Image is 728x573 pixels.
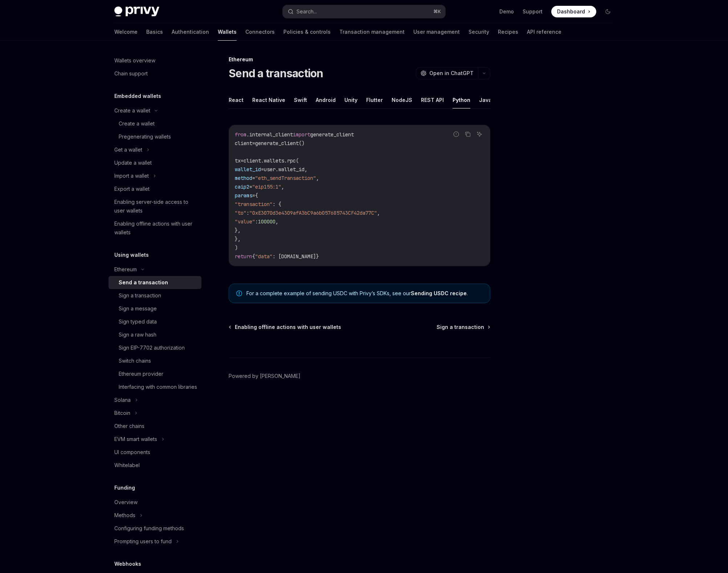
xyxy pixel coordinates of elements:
[255,253,273,260] span: "data"
[273,201,281,207] span: : {
[437,323,490,331] a: Sign a transaction
[245,23,275,41] a: Connectors
[119,383,197,391] div: Interfacing with common libraries
[114,251,149,259] h5: Using wallets
[119,278,168,287] div: Send a transaction
[109,195,201,217] a: Enabling server-side access to user wallets
[281,184,284,190] span: ,
[258,218,275,225] span: 100000
[377,210,380,216] span: ,
[114,265,137,274] div: Ethereum
[109,496,201,509] a: Overview
[479,91,492,108] button: Java
[252,184,281,190] span: "eip155:1"
[109,117,201,130] a: Create a wallet
[252,140,255,147] span: =
[453,91,470,108] button: Python
[114,422,144,430] div: Other chains
[411,290,467,297] a: Sending USDC recipe
[114,92,161,100] h5: Embedded wallets
[114,409,130,417] div: Bitcoin
[109,459,201,472] a: Whitelabel
[119,370,163,378] div: Ethereum provider
[109,380,201,393] a: Interfacing with common libraries
[109,130,201,143] a: Pregenerating wallets
[255,175,316,181] span: "eth_sendTransaction"
[273,253,319,260] span: : [DOMAIN_NAME]}
[109,182,201,195] a: Export a wallet
[114,560,141,568] h5: Webhooks
[235,192,252,199] span: params
[316,91,336,108] button: Android
[235,227,241,234] span: },
[114,56,155,65] div: Wallets overview
[235,175,252,181] span: method
[235,140,252,147] span: client
[316,175,319,181] span: ,
[146,23,163,41] a: Basics
[255,192,258,199] span: {
[498,23,518,41] a: Recipes
[119,317,157,326] div: Sign typed data
[109,341,201,354] a: Sign EIP-7702 authorization
[114,185,150,193] div: Export a wallet
[119,343,185,352] div: Sign EIP-7702 authorization
[114,7,159,17] img: dark logo
[119,330,156,339] div: Sign a raw hash
[296,7,317,16] div: Search...
[437,323,484,331] span: Sign a transaction
[241,157,244,164] span: =
[109,276,201,289] a: Send a transaction
[551,6,596,17] a: Dashboard
[235,166,261,173] span: wallet_id
[264,166,307,173] span: user.wallet_id,
[527,23,561,41] a: API reference
[246,210,249,216] span: :
[246,290,483,297] span: For a complete example of sending USDC with Privy’s SDKs, see our .
[114,537,172,546] div: Prompting users to fund
[469,23,489,41] a: Security
[114,158,152,167] div: Update a wallet
[109,328,201,341] a: Sign a raw hash
[429,70,474,77] span: Open in ChatGPT
[235,157,241,164] span: tx
[557,8,585,15] span: Dashboard
[229,91,244,108] button: React
[229,323,341,331] a: Enabling offline actions with user wallets
[119,132,171,141] div: Pregenerating wallets
[114,511,135,520] div: Methods
[229,372,300,380] a: Powered by [PERSON_NAME]
[114,23,138,41] a: Welcome
[235,218,255,225] span: "value"
[114,69,148,78] div: Chain support
[236,290,242,296] svg: Note
[235,244,238,251] span: )
[451,129,461,139] button: Report incorrect code
[109,302,201,315] a: Sign a message
[235,253,252,260] span: return
[366,91,383,108] button: Flutter
[339,23,405,41] a: Transaction management
[235,210,246,216] span: "to"
[114,435,157,444] div: EVM smart wallets
[310,131,354,138] span: generate_client
[244,157,299,164] span: client.wallets.rpc(
[114,106,150,115] div: Create a wallet
[109,420,201,433] a: Other chains
[235,201,273,207] span: "transaction"
[119,119,155,128] div: Create a wallet
[246,131,293,138] span: .internal_client
[235,184,249,190] span: caip2
[261,166,264,173] span: =
[109,446,201,459] a: UI components
[119,304,157,313] div: Sign a message
[109,354,201,367] a: Switch chains
[235,131,246,138] span: from
[283,23,331,41] a: Policies & controls
[109,67,201,80] a: Chain support
[119,291,161,300] div: Sign a transaction
[255,140,304,147] span: generate_client()
[114,483,135,492] h5: Funding
[475,129,484,139] button: Ask AI
[252,175,255,181] span: =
